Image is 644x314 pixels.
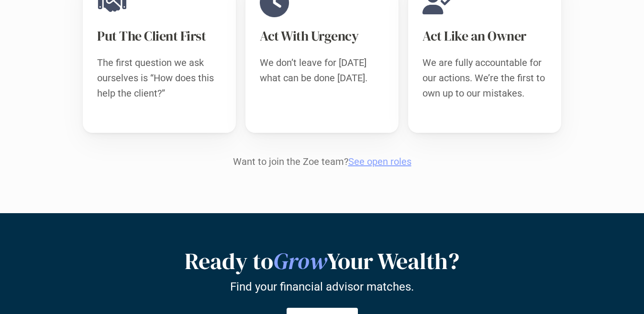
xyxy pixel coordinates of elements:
[348,156,411,167] a: See open roles
[260,27,384,45] h3: Act With Urgency
[83,156,561,167] p: Want to join the Zoe team?
[83,248,561,275] h2: Ready to Your Wealth?
[97,55,222,101] p: The first question we ask ourselves is “How does this help the client?”
[422,55,547,101] p: We are fully accountable for our actions. We’re the first to own up to our mistakes.
[260,55,384,86] p: We don’t leave for [DATE] what can be done [DATE].
[273,245,327,277] em: Grow
[97,27,222,45] h3: Put The Client First
[422,27,547,45] h3: Act Like an Owner
[230,280,414,293] p: Find your financial advisor matches.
